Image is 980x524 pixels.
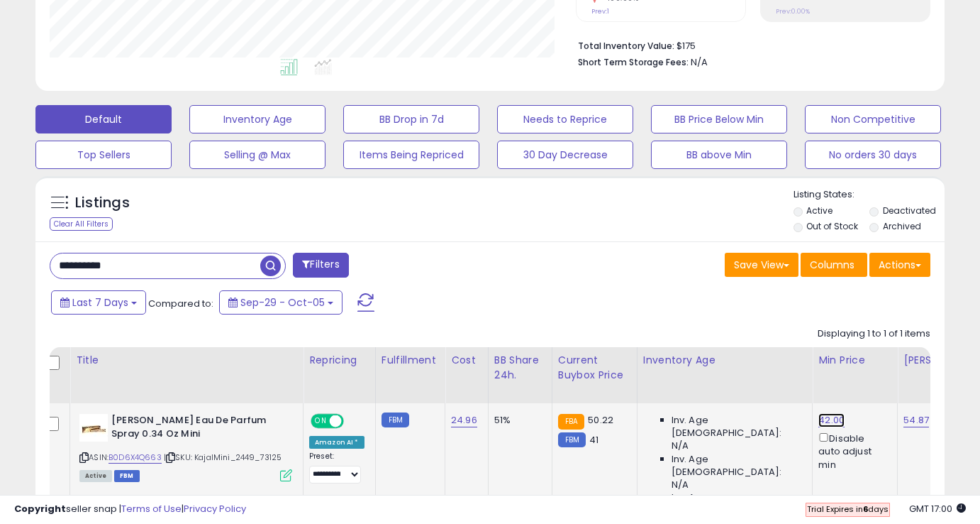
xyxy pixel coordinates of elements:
[79,470,112,482] span: All listings currently available for purchase on Amazon
[869,253,930,277] button: Actions
[451,353,482,368] div: Cost
[189,105,325,133] button: Inventory Age
[121,502,182,515] a: Terms of Use
[806,220,858,232] label: Out of Stock
[883,220,921,232] label: Archived
[309,353,369,368] div: Repricing
[35,141,172,169] button: Top Sellers
[903,413,929,427] a: 54.87
[293,253,348,278] button: Filters
[776,7,810,16] small: Prev: 0.00%
[184,502,246,515] a: Privacy Policy
[343,141,479,169] button: Items Being Repriced
[578,56,689,68] b: Short Term Storage Fees:
[589,433,598,447] span: 41
[578,36,920,53] li: $175
[807,503,889,515] span: Trial Expires in days
[79,414,108,442] img: 41-vFYhxdwL._SL40_.jpg
[863,503,868,515] b: 6
[148,297,213,310] span: Compared to:
[240,295,325,310] span: Sep-29 - Oct-05
[651,105,787,133] button: BB Price Below Min
[114,470,140,482] span: FBM
[451,413,477,427] a: 24.96
[725,253,798,277] button: Save View
[578,40,674,52] b: Total Inventory Value:
[497,141,633,169] button: 30 Day Decrease
[672,414,801,440] span: Inv. Age [DEMOGRAPHIC_DATA]:
[497,105,633,133] button: Needs to Reprice
[51,290,146,315] button: Last 7 Days
[672,491,801,517] span: Inv. Age [DEMOGRAPHIC_DATA]:
[672,440,689,452] span: N/A
[883,204,936,217] label: Deactivated
[818,430,886,471] div: Disable auto adjust min
[591,7,609,16] small: Prev: 1
[558,414,584,430] small: FBA
[691,55,708,69] span: N/A
[382,353,439,368] div: Fulfillment
[35,105,172,133] button: Default
[558,353,631,383] div: Current Buybox Price
[72,295,128,310] span: Last 7 Days
[794,188,945,202] p: Listing States:
[818,413,845,427] a: 42.00
[909,502,966,515] span: 2025-10-13 17:00 GMT
[806,204,833,217] label: Active
[342,415,364,427] span: OFF
[75,193,130,213] h5: Listings
[76,353,297,368] div: Title
[810,258,854,272] span: Columns
[309,436,364,449] div: Amazon AI *
[643,353,806,368] div: Inventory Age
[343,105,479,133] button: BB Drop in 7d
[805,141,941,169] button: No orders 30 days
[219,290,343,315] button: Sep-29 - Oct-05
[672,453,801,479] span: Inv. Age [DEMOGRAPHIC_DATA]:
[14,502,66,515] strong: Copyright
[382,413,409,427] small: FBM
[672,479,689,491] span: N/A
[108,452,162,464] a: B0D6X4Q663
[79,414,292,480] div: ASIN:
[164,452,282,463] span: | SKU: KajalMini_2449_73125
[111,414,284,444] b: [PERSON_NAME] Eau De Parfum Spray 0.34 Oz Mini
[818,327,930,341] div: Displaying 1 to 1 of 1 items
[189,141,325,169] button: Selling @ Max
[558,432,586,447] small: FBM
[14,503,246,516] div: seller snap | |
[651,141,787,169] button: BB above Min
[588,413,613,427] span: 50.22
[801,253,867,277] button: Columns
[805,105,941,133] button: Non Competitive
[50,217,113,231] div: Clear All Filters
[494,353,546,383] div: BB Share 24h.
[494,414,541,427] div: 51%
[312,415,330,427] span: ON
[818,353,891,368] div: Min Price
[309,452,364,484] div: Preset:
